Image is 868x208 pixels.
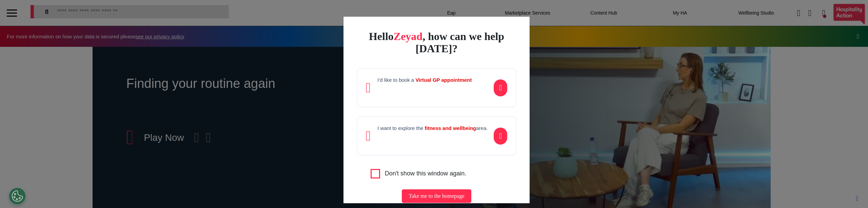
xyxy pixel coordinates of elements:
button: Take me to the homepage [402,189,471,203]
button: Open Preferences [9,188,26,205]
h4: I want to explore the area. [377,125,488,131]
div: Hello , how can we help [DATE]? [357,30,516,55]
strong: Virtual GP appointment [415,77,472,83]
strong: fitness and wellbeing [425,125,476,131]
h4: I'd like to book a [377,77,472,83]
label: Don't show this window again. [385,169,467,178]
input: Agree to privacy policy [371,169,380,178]
span: Zeyad [394,30,422,42]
